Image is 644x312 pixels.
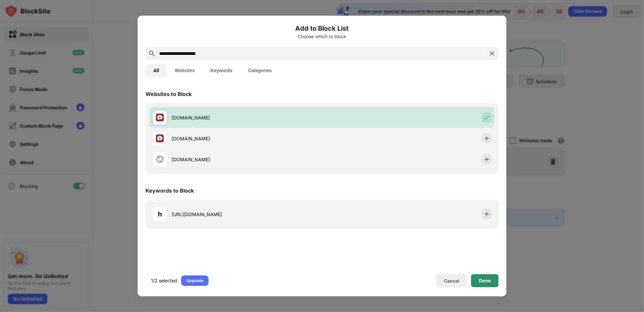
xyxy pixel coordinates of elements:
button: Categories [240,64,280,77]
div: h [158,209,162,219]
div: Choose which to block [145,34,499,39]
div: 1/2 selected [151,277,177,284]
div: Done [479,278,491,283]
div: [DOMAIN_NAME] [172,114,322,121]
button: Websites [167,64,203,77]
img: favicons [156,114,164,121]
h6: Add to Block List [145,23,499,33]
div: Keywords to Block [145,187,194,194]
img: favicons [156,155,164,163]
div: [DOMAIN_NAME] [172,156,322,163]
div: Upgrade [186,277,203,284]
img: search-close [488,50,496,57]
img: favicons [156,134,164,142]
div: Cancel [444,278,459,284]
div: [URL][DOMAIN_NAME] [172,211,322,218]
button: Keywords [203,64,240,77]
img: search.svg [148,50,156,57]
button: All [145,64,167,77]
div: Websites to Block [145,91,192,97]
div: [DOMAIN_NAME] [172,135,322,142]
